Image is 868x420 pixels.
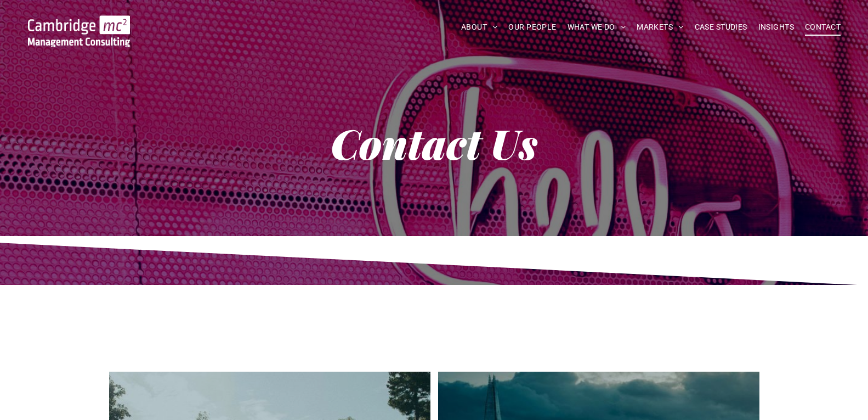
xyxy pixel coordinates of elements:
[331,115,481,170] strong: Contact
[753,19,799,36] a: INSIGHTS
[28,15,130,47] img: Go to Homepage
[503,19,561,36] a: OUR PEOPLE
[490,115,537,170] strong: Us
[689,19,753,36] a: CASE STUDIES
[562,19,632,36] a: WHAT WE DO
[456,19,503,36] a: ABOUT
[799,19,846,36] a: CONTACT
[631,19,689,36] a: MARKETS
